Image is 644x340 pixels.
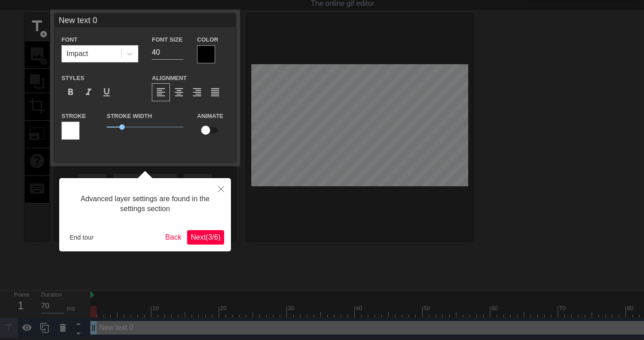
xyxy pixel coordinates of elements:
[66,185,224,223] div: Advanced layer settings are found in the settings section
[211,178,231,199] button: Close
[191,233,221,241] span: Next ( 3 / 6 )
[187,230,224,245] button: Next
[66,231,97,244] button: End tour
[162,230,185,245] button: Back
